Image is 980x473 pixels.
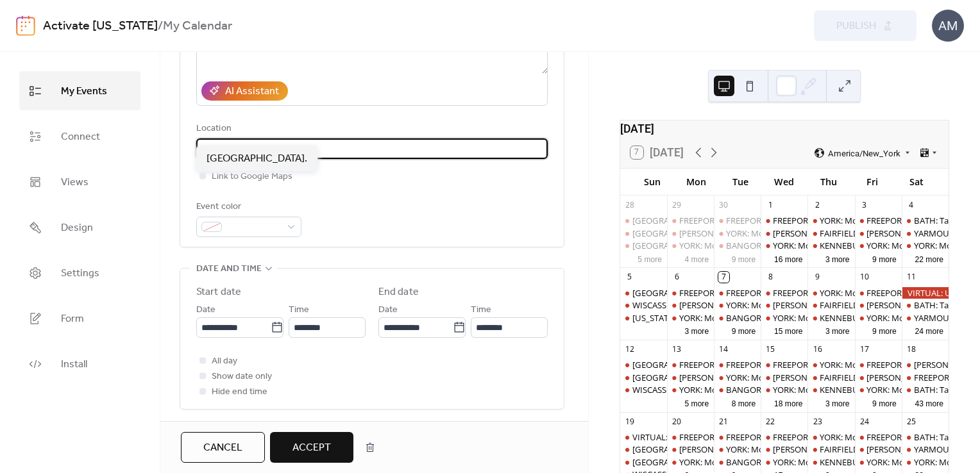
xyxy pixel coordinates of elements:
button: 9 more [867,397,902,409]
div: YORK: Morning Resistance at Town Center [761,456,807,468]
button: 3 more [679,324,714,336]
div: YORK: Morning Resistance at [GEOGRAPHIC_DATA] [773,456,968,468]
div: AI Assistant [225,84,279,99]
div: FAIRFIELD: Stop The Coup [807,444,854,455]
div: BANGOR: Weekly peaceful protest [714,312,761,324]
div: BELFAST: Support Palestine Weekly Standout [620,444,667,455]
div: YORK: Morning Resistance at [GEOGRAPHIC_DATA] [773,312,968,324]
div: [GEOGRAPHIC_DATA]: Support Palestine Weekly Standout [632,444,855,455]
div: WISCASSET: Community Stand Up - Being a Good Human Matters! [620,299,667,311]
div: FREEPORT: AM and PM Rush Hour Brigade. Click for times! [679,287,900,299]
span: Time [471,303,491,318]
div: 10 [859,272,870,283]
div: WELLS: NO I.C.E in Wells [855,228,902,239]
a: Install [19,344,140,383]
div: BATH: Tabling at the Bath Farmers Market [902,215,949,226]
div: YORK: Morning Resistance at Town Center [902,240,949,251]
div: YORK: Morning Resistance at [GEOGRAPHIC_DATA] [726,372,921,383]
div: 15 [765,344,776,355]
a: Views [19,162,140,201]
div: Wed [763,169,807,195]
div: FREEPORT: Visibility Brigade Standout [761,287,807,299]
div: 6 [672,272,682,283]
div: 5 [624,272,635,283]
div: [GEOGRAPHIC_DATA]: Support Palestine Weekly Standout [632,240,855,251]
div: BELFAST: Support Palestine Weekly Standout [620,287,667,299]
span: Link to Google Maps [212,169,292,185]
div: 28 [624,199,635,210]
div: YORK: Morning Resistance at Town Center [667,312,714,324]
div: 7 [718,272,729,283]
div: YORK: Morning Resistance at [GEOGRAPHIC_DATA] [679,384,874,395]
button: 15 more [769,324,807,336]
div: 24 [859,416,870,427]
button: Accept [270,432,353,463]
div: BANGOR: Weekly peaceful protest [726,312,857,324]
div: End date [378,285,419,300]
span: [GEOGRAPHIC_DATA]. [207,151,307,167]
div: 17 [859,344,870,355]
button: 9 more [727,324,761,336]
div: KENNEBUNK: Stand Out [807,240,854,251]
span: Date [378,303,398,318]
span: Date [196,303,215,318]
button: 9 more [867,253,902,265]
div: FREEPORT: VISIBILITY FREEPORT Stand for Democracy! [726,359,935,370]
div: BATH: Tabling at the Bath Farmers Market [902,299,949,311]
button: 9 more [727,253,761,265]
div: [DATE] [620,120,949,137]
div: KENNEBUNK: Stand Out [807,456,854,468]
b: / [158,14,163,38]
div: KENNEBUNK: Stand Out [820,240,913,251]
div: FREEPORT: AM and PM Rush Hour Brigade. Click for times! [679,359,900,370]
div: 18 [906,344,917,355]
div: KENNEBUNK: Stand Out [807,312,854,324]
span: Install [61,354,87,374]
div: Start date [196,285,241,300]
div: 23 [812,416,823,427]
div: [GEOGRAPHIC_DATA]: Support Palestine Weekly Standout [632,287,855,299]
div: VIRTUAL: Immigration, Justice and Resistance Lab [632,431,821,443]
div: PORTLAND: Canvass with Maine Dems in Portland [620,228,667,239]
div: FREEPORT: AM and PM Rush Hour Brigade. Click for times! [667,431,714,443]
div: PORTLAND: Solidarity Flotilla for Gaza [620,215,667,226]
div: BELFAST: Support Palestine Weekly Standout [620,359,667,370]
div: 13 [672,344,682,355]
div: FREEPORT: VISIBILITY FREEPORT Stand for Democracy! [714,431,761,443]
span: Settings [61,263,99,283]
div: 14 [718,344,729,355]
div: YORK: Morning Resistance at Town Center [855,456,902,468]
div: WELLS: NO I.C.E in Wells [855,444,902,455]
button: 8 more [727,397,761,409]
button: 16 more [769,253,807,265]
div: WELLS: NO I.C.E in Wells [667,444,714,455]
div: 11 [906,272,917,283]
div: FREEPORT: AM and PM Rush Hour Brigade. Click for times! [855,431,902,443]
div: Maine VIRTUAL: Democratic Socialists of America Political Education Session: Electoral Organizing... [620,312,667,324]
div: KENNEBUNK: Stand Out [820,384,913,395]
div: 1 [765,199,776,210]
div: 9 [812,272,823,283]
div: AM [932,10,964,42]
div: FREEPORT: VISIBILITY FREEPORT Stand for Democracy! [726,431,935,443]
a: Form [19,299,140,338]
div: VIRTUAL: Immigration, Justice and Resistance Lab [620,431,667,443]
div: BELFAST: Support Palestine Weekly Standout [620,240,667,251]
div: YORK: Morning Resistance at Town Center [667,456,714,468]
div: [GEOGRAPHIC_DATA]: [DEMOGRAPHIC_DATA] ACOUSTIC JAM & POTLUCK [632,456,917,468]
div: YARMOUTH: Saturday Weekly Rally - Resist Hate - Support Democracy [902,228,949,239]
div: FREEPORT: AM and PM Rush Hour Brigade. Click for times! [667,359,714,370]
button: 5 more [679,397,714,409]
div: BANGOR: Weekly peaceful protest [714,456,761,468]
div: [GEOGRAPHIC_DATA]: Canvass with [US_STATE] Dems in [GEOGRAPHIC_DATA] [632,228,933,239]
div: FREEPORT: Visibility Brigade Standout [773,431,917,443]
div: 21 [718,416,729,427]
div: YORK: Morning Resistance at Town Center [761,240,807,251]
span: Show date only [212,369,272,385]
div: WELLS: NO I.C.E in Wells [667,372,714,383]
div: YORK: Morning Resistance at [GEOGRAPHIC_DATA] [679,312,874,324]
span: Cancel [203,440,242,456]
div: [PERSON_NAME]: NO I.C.E in [PERSON_NAME] [679,299,854,311]
div: 19 [624,416,635,427]
div: YORK: Morning Resistance at [GEOGRAPHIC_DATA] [726,299,921,311]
